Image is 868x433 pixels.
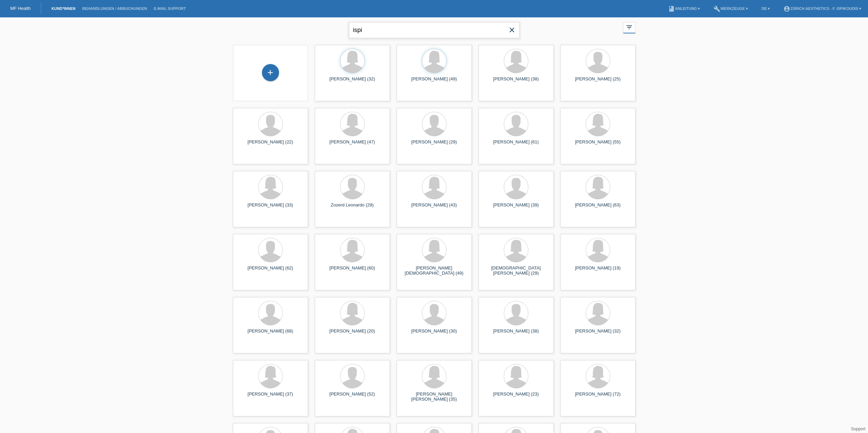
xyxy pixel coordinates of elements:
div: [PERSON_NAME] (61) [484,139,548,150]
a: bookAnleitung ▾ [665,6,703,11]
div: [PERSON_NAME] (30) [402,328,466,339]
div: [PERSON_NAME] (38) [484,76,548,87]
div: [PERSON_NAME] (49) [402,76,466,87]
i: build [713,5,720,12]
div: [PERSON_NAME] (33) [238,202,303,213]
a: DE ▾ [758,6,773,11]
div: [PERSON_NAME] [PERSON_NAME] (35) [402,391,466,402]
div: [PERSON_NAME] (20) [320,328,384,339]
div: [PERSON_NAME] (72) [566,391,630,402]
a: account_circleZürich Aesthetics - F. Ispikoudis ▾ [780,6,865,11]
div: [PERSON_NAME] (37) [238,391,303,402]
div: [PERSON_NAME] (68) [238,328,303,339]
div: [PERSON_NAME] (23) [484,391,548,402]
div: [PERSON_NAME][DEMOGRAPHIC_DATA] (49) [402,265,466,276]
i: filter_list [626,24,633,31]
i: account_circle [783,5,790,12]
a: MF Health [10,6,31,11]
div: [PERSON_NAME] (25) [566,76,630,87]
a: E-Mail Support [150,6,189,11]
a: Support [851,427,865,431]
a: Behandlungen / Abbuchungen [79,6,150,11]
div: Zozerd Leonardo (29) [320,202,384,213]
div: Kund*in hinzufügen [262,67,279,78]
div: [PERSON_NAME] (62) [238,265,303,276]
div: [PERSON_NAME] (43) [402,202,466,213]
div: [PERSON_NAME] (19) [566,265,630,276]
a: buildWerkzeuge ▾ [710,6,751,11]
input: Suche... [349,22,519,38]
i: book [668,5,675,12]
i: close [508,26,516,34]
div: [PERSON_NAME] (29) [402,139,466,150]
div: [PERSON_NAME] (60) [320,265,384,276]
div: [PERSON_NAME] (22) [238,139,303,150]
div: [PERSON_NAME] (38) [484,328,548,339]
div: [PERSON_NAME] (52) [320,391,384,402]
div: [PERSON_NAME] (63) [566,202,630,213]
div: [PERSON_NAME] (32) [320,76,384,87]
div: [DEMOGRAPHIC_DATA][PERSON_NAME] (29) [484,265,548,276]
div: [PERSON_NAME] (55) [566,139,630,150]
div: [PERSON_NAME] (32) [566,328,630,339]
a: Kund*innen [48,6,79,11]
div: [PERSON_NAME] (47) [320,139,384,150]
div: [PERSON_NAME] (39) [484,202,548,213]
